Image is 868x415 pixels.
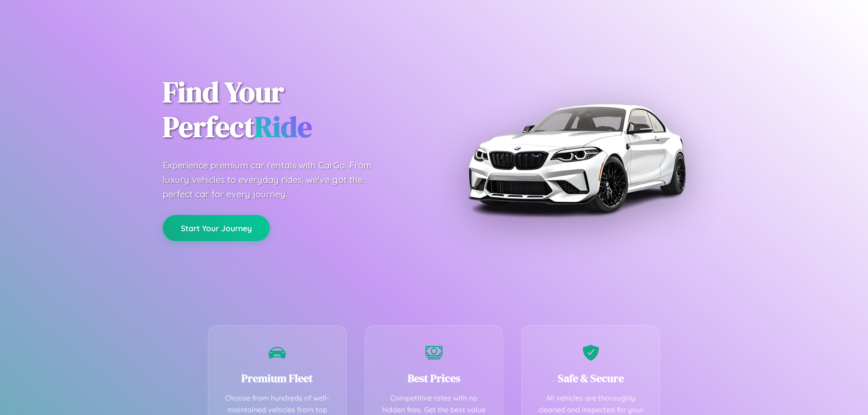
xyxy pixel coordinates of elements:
[535,371,646,386] h3: Safe & Secure
[163,158,389,201] p: Experience premium car rentals with CarGo. From luxury vehicles to everyday rides, we've got the ...
[222,371,333,386] h3: Premium Fleet
[255,107,312,146] span: Ride
[379,371,490,386] h3: Best Prices
[163,215,270,241] button: Start Your Journey
[163,75,420,145] h1: Find Your Perfect
[463,45,689,271] img: Premium BMW car rental vehicle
